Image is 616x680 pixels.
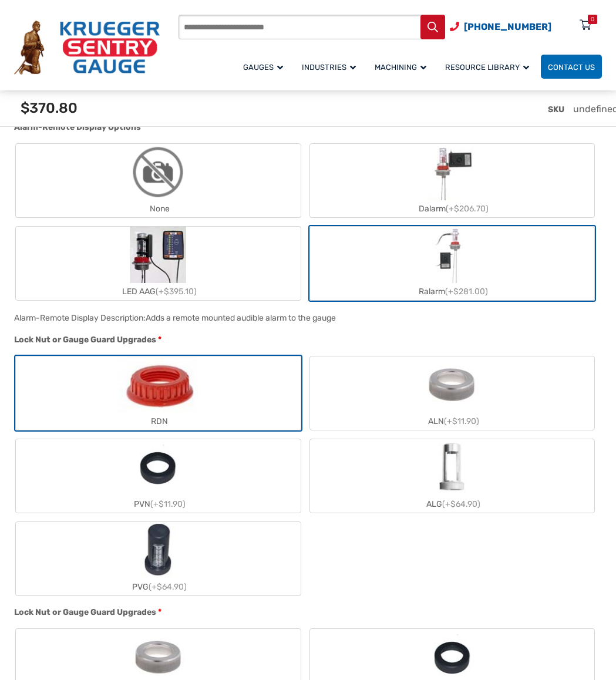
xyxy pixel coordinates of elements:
a: Machining [368,53,438,80]
span: Resource Library [445,63,529,72]
div: PVN [16,496,301,513]
label: Ralarm [310,227,595,300]
div: Ralarm [310,283,595,300]
span: (+$281.00) [445,287,488,297]
span: (+$64.90) [442,499,480,509]
div: ALN [310,413,595,430]
span: Lock Nut or Gauge Guard Upgrades [14,335,156,345]
div: PVG [16,578,301,595]
div: None [16,200,301,217]
span: [PHONE_NUMBER] [464,21,551,32]
label: RDN [16,356,301,430]
div: Adds a remote mounted audible alarm to the gauge [146,313,336,323]
span: Machining [375,63,426,72]
span: Alarm-Remote Display Description: [14,313,146,323]
a: Contact Us [541,55,602,79]
span: (+$206.70) [446,204,489,214]
div: RDN [16,413,301,430]
div: 0 [591,15,594,24]
label: None [16,144,301,217]
abbr: required [158,606,161,618]
label: ALG [310,439,595,513]
span: Industries [302,63,356,72]
abbr: required [158,334,161,346]
a: Phone Number (920) 434-8860 [450,19,551,34]
label: ALN [310,356,595,430]
div: ALG [310,496,595,513]
div: LED AAG [16,283,301,300]
label: PVN [16,439,301,513]
a: Gauges [236,53,295,80]
span: (+$64.90) [149,582,187,592]
span: Contact Us [548,63,595,72]
span: Gauges [243,63,283,72]
span: (+$11.90) [444,416,479,426]
span: (+$11.90) [150,499,186,509]
label: PVG [16,522,301,595]
label: Dalarm [310,144,595,217]
label: LED AAG [16,227,301,300]
a: Resource Library [438,53,541,80]
img: Krueger Sentry Gauge [14,21,160,75]
a: Industries [295,53,368,80]
span: (+$395.10) [156,287,197,297]
span: Lock Nut or Gauge Guard Upgrades [14,607,156,617]
div: Dalarm [310,200,595,217]
span: SKU [548,105,564,115]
